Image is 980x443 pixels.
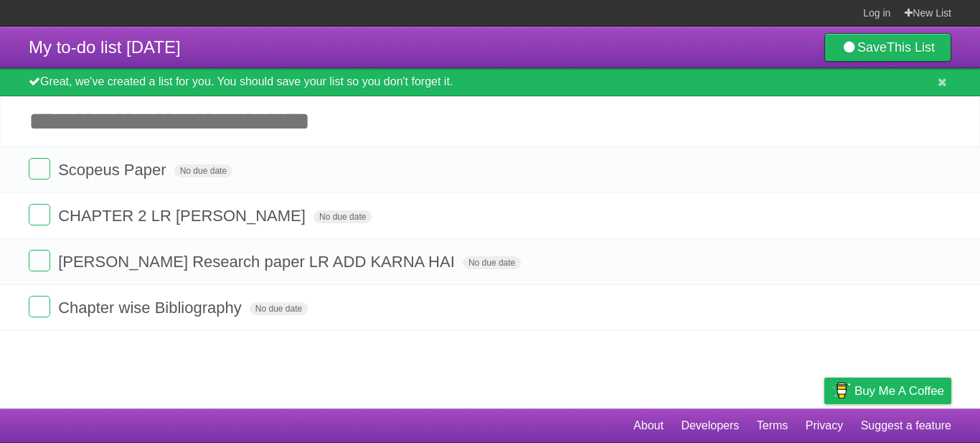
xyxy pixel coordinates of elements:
[29,296,50,317] label: Done
[806,412,843,439] a: Privacy
[58,299,245,317] span: Chapter wise Bibliography
[174,164,232,177] span: No due date
[463,256,521,269] span: No due date
[314,210,372,223] span: No due date
[58,253,458,271] span: [PERSON_NAME] Research paper LR ADD KARNA HAI
[681,412,739,439] a: Developers
[29,37,181,57] span: My to-do list [DATE]
[757,412,788,439] a: Terms
[29,204,50,225] label: Done
[250,302,308,315] span: No due date
[831,378,851,403] img: Buy me a coffee
[854,378,944,404] span: Buy me a coffee
[58,161,169,179] span: Scopeus Paper
[29,158,50,179] label: Done
[824,33,951,62] a: SaveThis List
[58,207,309,225] span: CHAPTER 2 LR [PERSON_NAME]
[887,40,935,55] b: This List
[633,412,664,439] a: About
[861,412,951,439] a: Suggest a feature
[29,250,50,271] label: Done
[824,378,951,404] a: Buy me a coffee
